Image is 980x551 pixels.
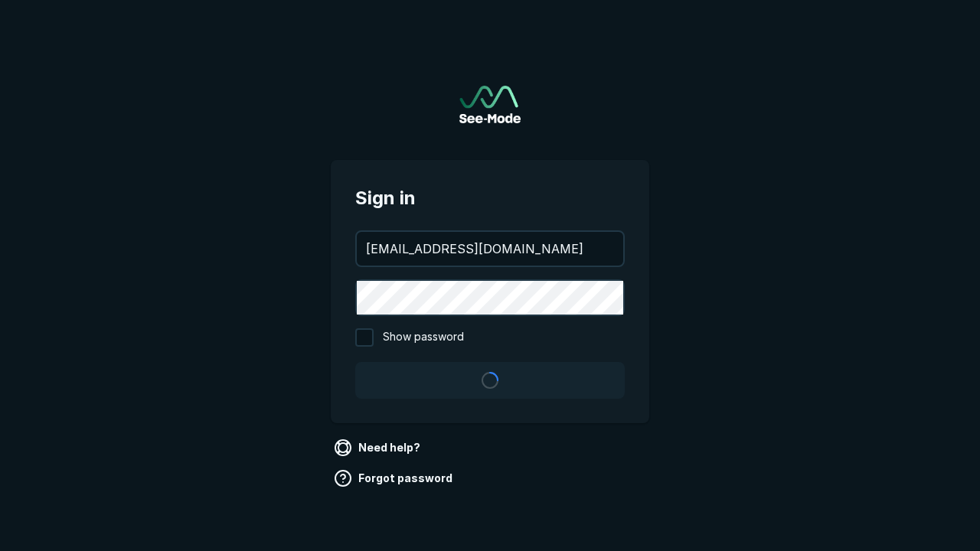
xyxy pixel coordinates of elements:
input: your@email.com [357,232,623,266]
span: Show password [383,328,464,347]
a: Forgot password [331,466,459,491]
img: See-Mode Logo [459,86,521,123]
a: Need help? [331,435,426,460]
a: Go to sign in [459,86,521,123]
span: Sign in [355,184,625,212]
